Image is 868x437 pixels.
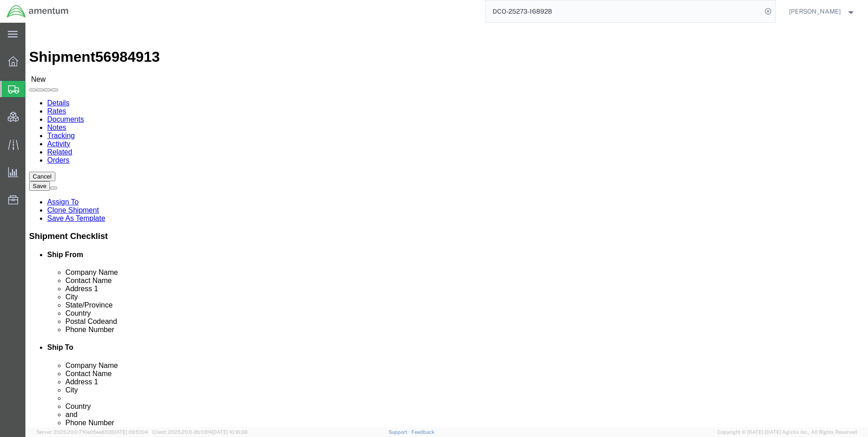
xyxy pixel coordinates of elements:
iframe: FS Legacy Container [25,23,868,427]
button: [PERSON_NAME] [789,6,856,17]
span: [DATE] 10:16:38 [212,429,247,435]
input: Search for shipment number, reference number [486,0,762,22]
a: Feedback [411,429,434,435]
span: Client: 2025.20.0-8b113f4 [152,429,247,435]
span: Copyright © [DATE]-[DATE] Agistix Inc., All Rights Reserved [717,428,857,436]
span: Server: 2025.20.0-710e05ee653 [36,429,148,435]
span: [DATE] 09:51:04 [111,429,148,435]
img: logo [6,5,69,18]
span: Ray Cheatteam [789,6,841,16]
a: Support [389,429,411,435]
